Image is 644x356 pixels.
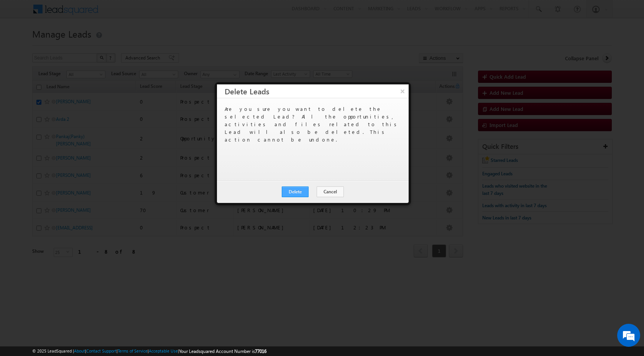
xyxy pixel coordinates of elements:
button: Delete [282,186,309,197]
a: Acceptable Use [149,348,178,353]
span: Your Leadsquared Account Number is [179,348,266,354]
h3: Delete Leads [225,84,409,98]
button: × [396,84,409,98]
a: Contact Support [86,348,117,353]
span: © 2025 LeadSquared | | | | | [32,348,266,355]
a: Terms of Service [118,348,148,353]
span: 77016 [255,348,266,354]
div: Are you sure you want to delete the selected Lead? All the opportunities, activities and files re... [225,105,399,143]
a: About [74,348,85,353]
button: Cancel [317,186,344,197]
